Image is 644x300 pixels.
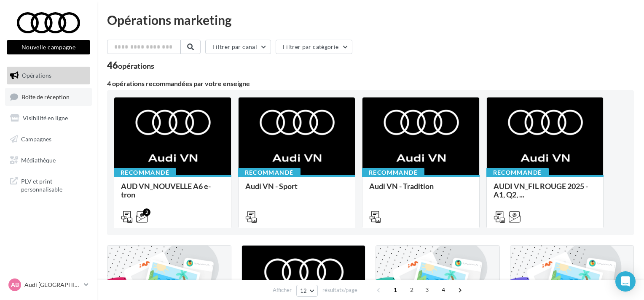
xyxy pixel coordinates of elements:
span: AUDI VN_FIL ROUGE 2025 - A1, Q2, ... [494,181,588,199]
span: PLV et print personnalisable [21,176,87,194]
span: AUD VN_NOUVELLE A6 e-tron [121,181,211,199]
a: Opérations [5,67,92,84]
div: 46 [107,61,154,70]
span: Visibilité en ligne [23,114,68,122]
div: Recommandé [486,168,549,177]
span: résultats/page [322,286,357,294]
button: Nouvelle campagne [7,40,90,54]
a: AB Audi [GEOGRAPHIC_DATA] [7,277,90,293]
span: AB [11,281,19,289]
span: Médiathèque [21,156,56,163]
span: Audi VN - Tradition [369,181,434,191]
a: Campagnes [5,130,92,148]
div: 2 [143,208,150,216]
span: 1 [389,283,402,297]
div: Open Intercom Messenger [615,271,636,292]
div: opérations [118,62,154,70]
span: 12 [300,287,307,294]
button: Filtrer par catégorie [276,40,352,54]
span: 4 [437,283,450,297]
button: 12 [296,285,318,297]
div: 4 opérations recommandées par votre enseigne [107,80,634,87]
a: Médiathèque [5,151,92,169]
div: Recommandé [114,168,176,177]
span: 2 [405,283,419,297]
span: Campagnes [21,135,51,143]
span: Afficher [273,286,292,294]
p: Audi [GEOGRAPHIC_DATA] [24,281,80,289]
div: Recommandé [362,168,424,177]
span: Boîte de réception [21,93,70,100]
button: Filtrer par canal [205,40,271,54]
span: Opérations [22,72,51,79]
span: Audi VN - Sport [245,181,298,191]
div: Recommandé [238,168,301,177]
span: 3 [420,283,434,297]
a: Visibilité en ligne [5,109,92,127]
a: PLV et print personnalisable [5,172,92,197]
div: Opérations marketing [107,14,634,26]
a: Boîte de réception [5,88,92,106]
